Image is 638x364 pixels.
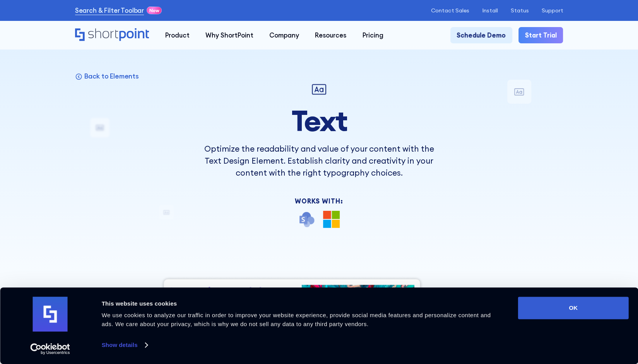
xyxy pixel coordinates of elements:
div: Company [269,31,299,40]
img: SharePoint icon [298,211,315,227]
div: Works With: [199,198,438,204]
a: Pricing [354,27,391,43]
div: Pricing [363,31,383,40]
div: This website uses cookies [102,299,501,308]
h1: Text [199,105,438,137]
div: Why ShortPoint [205,31,253,40]
a: Schedule Demo [450,27,512,43]
a: Product [157,27,197,43]
a: Back to Elements [75,72,139,81]
img: Text [310,80,328,99]
a: Why ShortPoint [197,27,261,43]
img: logo [33,297,68,332]
a: Status [510,7,529,14]
a: Company [261,27,307,43]
a: Support [541,7,563,14]
div: Product [165,31,190,40]
a: Home [75,28,149,42]
a: Usercentrics Cookiebot - opens in a new window [16,343,84,355]
a: Show details [102,339,147,351]
a: Resources [307,27,354,43]
a: Install [482,7,498,14]
p: Optimize the readability and value of your content with the Text Design Element. Establish clarit... [199,143,438,179]
span: We use cookies to analyze our traffic in order to improve your website experience, provide social... [102,312,491,327]
div: Resources [315,31,346,40]
a: Start Trial [518,27,563,43]
button: OK [518,297,629,319]
img: Microsoft 365 logo [323,211,340,227]
p: Back to Elements [84,72,139,81]
a: Contact Sales [431,7,469,14]
a: Search & Filter Toolbar [75,6,144,15]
